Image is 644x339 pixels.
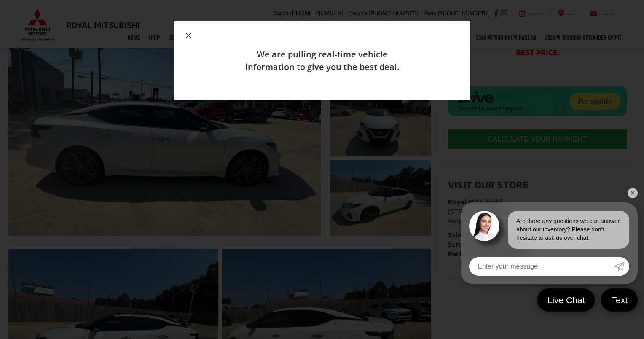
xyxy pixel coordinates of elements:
a: Submit [614,257,629,276]
a: Text [601,288,638,312]
a: Live Chat [537,288,595,312]
img: Agent profile photo [469,211,499,241]
span: Live Chat [543,294,589,306]
span: Text [607,294,632,306]
div: Are there any questions we can answer about our inventory? Please don't hesitate to ask us over c... [508,211,629,249]
input: Enter your message [469,257,614,276]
